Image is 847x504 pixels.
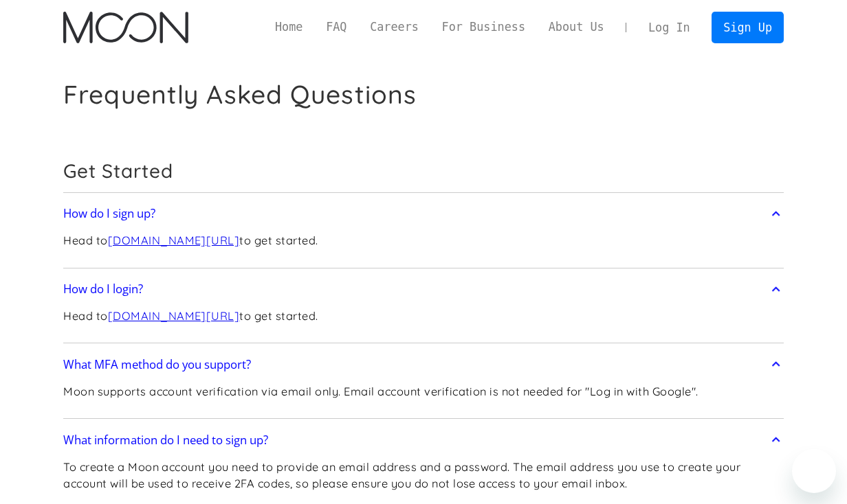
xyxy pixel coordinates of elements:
p: Head to to get started. [63,308,318,325]
iframe: Botón para iniciar la ventana de mensajería [792,449,836,493]
p: Head to to get started. [63,232,318,249]
a: [DOMAIN_NAME][URL] [108,233,240,247]
a: How do I sign up? [63,200,784,229]
h1: Frequently Asked Questions [63,79,417,110]
h2: Get Started [63,159,784,183]
a: About Us [537,19,616,36]
p: Moon supports account verification via email only. Email account verification is not needed for "... [63,383,698,400]
a: What MFA method do you support? [63,350,784,379]
a: For Business [430,19,537,36]
h2: What information do I need to sign up? [63,433,268,447]
a: Sign Up [712,12,783,43]
a: home [63,12,188,43]
a: [DOMAIN_NAME][URL] [108,309,240,323]
h2: How do I sign up? [63,207,155,220]
a: Home [263,19,314,36]
a: Careers [358,19,430,36]
h2: What MFA method do you support? [63,358,251,371]
a: How do I login? [63,275,784,303]
a: Log In [637,12,701,43]
p: To create a Moon account you need to provide an email address and a password. The email address y... [63,459,784,492]
a: What information do I need to sign up? [63,426,784,455]
h2: How do I login? [63,282,143,296]
a: FAQ [314,19,358,36]
img: Moon Logo [63,12,188,43]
